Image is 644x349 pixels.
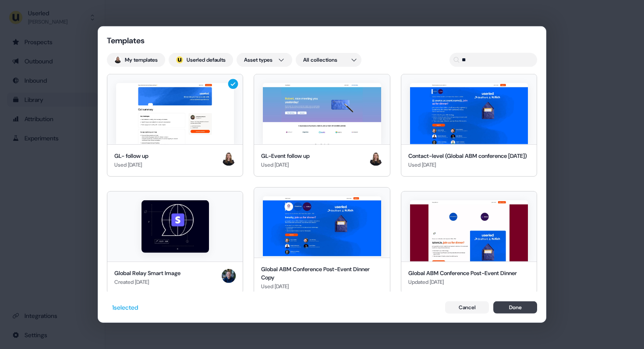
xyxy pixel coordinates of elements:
[114,56,121,63] img: Geneviève
[254,187,390,298] button: Global ABM Conference Post-Event Dinner CopyGlobal ABM Conference Post-Event Dinner CopyUsed [DATE]
[114,160,149,169] div: Used [DATE]
[296,53,361,67] button: All collections
[261,265,382,282] div: Global ABM Conference Post-Event Dinner Copy
[263,83,381,144] img: GL-Event follow up
[176,56,183,63] img: userled logo
[176,56,183,63] div: ;
[254,74,390,177] button: GL-Event follow upGL-Event follow upUsed [DATE]Geneviève
[263,196,381,257] img: Global ABM Conference Post-Event Dinner Copy
[261,152,310,161] div: GL-Event follow up
[237,53,292,67] button: Asset types
[408,278,517,286] div: Updated [DATE]
[445,301,489,314] button: Cancel
[401,74,537,177] button: Contact-level (Global ABM conference 6th Nov)Contact-level (Global ABM conference [DATE])Used [DATE]
[408,160,527,169] div: Used [DATE]
[114,278,180,286] div: Created [DATE]
[369,152,383,166] img: Geneviève
[410,83,528,144] img: Contact-level (Global ABM conference 6th Nov)
[408,269,517,278] div: Global ABM Conference Post-Event Dinner
[114,269,180,278] div: Global Relay Smart Image
[116,83,234,144] img: GL- follow up
[401,187,537,298] button: Global ABM Conference Post-Event DinnerGlobal ABM Conference Post-Event DinnerUpdated [DATE]
[261,282,382,290] div: Used [DATE]
[112,303,138,312] div: 1 selected
[107,187,243,298] button: Global Relay Smart ImageGlobal Relay Smart ImageCreated [DATE]James
[410,200,528,262] img: Global ABM Conference Post-Event Dinner
[107,35,195,46] div: Templates
[408,152,527,161] div: Contact-level (Global ABM conference [DATE])
[261,160,310,169] div: Used [DATE]
[493,301,537,314] button: Done
[114,152,149,161] div: GL- follow up
[222,269,236,283] img: James
[303,56,337,64] span: All collections
[169,53,233,67] button: userled logo;Userled defaults
[107,74,243,177] button: GL- follow upGL- follow upUsed [DATE]Geneviève
[107,300,143,314] button: 1selected
[142,200,209,253] img: Global Relay Smart Image
[107,53,165,67] button: My templates
[222,152,236,166] img: Geneviève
